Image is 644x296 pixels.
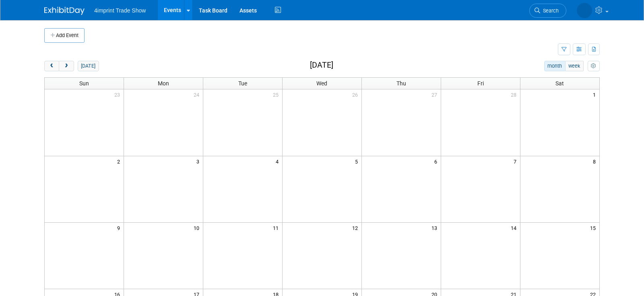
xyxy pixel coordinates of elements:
[510,89,520,99] span: 28
[275,156,282,166] span: 4
[431,223,441,233] span: 13
[193,89,203,99] span: 24
[589,223,599,233] span: 15
[114,89,124,99] span: 23
[477,80,484,87] span: Fri
[351,89,361,99] span: 26
[310,61,333,70] h2: [DATE]
[44,7,85,15] img: ExhibitDay
[592,89,599,99] span: 1
[116,223,124,233] span: 9
[555,80,564,87] span: Sat
[544,61,566,71] button: month
[540,8,559,14] span: Search
[196,156,203,166] span: 3
[78,61,99,71] button: [DATE]
[238,80,247,87] span: Tue
[433,156,441,166] span: 6
[316,80,327,87] span: Wed
[44,28,85,43] button: Add Event
[79,80,89,87] span: Sun
[529,4,566,18] a: Search
[592,156,599,166] span: 8
[513,156,520,166] span: 7
[565,61,584,71] button: week
[272,89,282,99] span: 25
[116,156,124,166] span: 2
[591,64,596,69] i: Personalize Calendar
[59,61,74,71] button: next
[577,3,592,18] img: Jen Klitzke
[94,7,146,14] span: 4imprint Trade Show
[272,223,282,233] span: 11
[588,61,600,71] button: myCustomButton
[351,223,361,233] span: 12
[510,223,520,233] span: 14
[354,156,361,166] span: 5
[193,223,203,233] span: 10
[44,61,59,71] button: prev
[396,80,406,87] span: Thu
[158,80,169,87] span: Mon
[431,89,441,99] span: 27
